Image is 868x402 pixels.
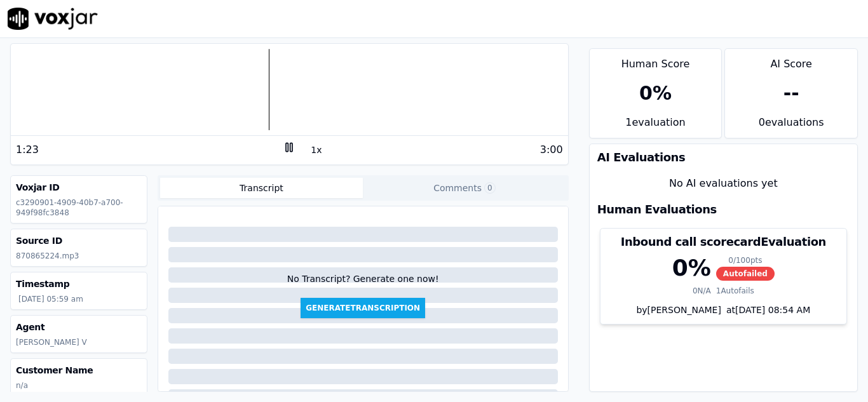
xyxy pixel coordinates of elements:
h3: Agent [16,321,142,333]
div: by [PERSON_NAME] [600,304,846,324]
p: [PERSON_NAME] V [16,337,142,347]
div: 0 % [672,255,711,281]
div: 1 Autofails [716,286,754,296]
div: AI Score [725,49,857,72]
span: 0 [484,182,496,194]
p: [DATE] 05:59 am [18,294,142,304]
p: 870865224.mp3 [16,251,142,261]
div: No AI evaluations yet [600,176,847,191]
div: 3:00 [540,142,563,157]
h3: Source ID [16,234,142,247]
div: 0 N/A [693,286,711,296]
h3: Voxjar ID [16,181,142,194]
p: c3290901-4909-40b7-a700-949f98fc3848 [16,198,142,218]
h3: Timestamp [16,278,142,290]
div: at [DATE] 08:54 AM [721,304,810,316]
img: voxjar logo [8,8,98,30]
h3: Customer Name [16,364,142,377]
div: Human Score [590,49,722,72]
button: Comments [363,178,566,198]
h3: Human Evaluations [597,204,717,215]
div: 0 % [639,82,672,105]
div: 1 evaluation [590,115,722,138]
div: 0 evaluation s [725,115,857,138]
button: Transcript [160,178,363,198]
div: -- [783,82,799,105]
div: 1:23 [16,142,39,157]
button: 1x [308,141,324,159]
span: Autofailed [716,267,775,281]
div: No Transcript? Generate one now! [287,272,439,298]
div: 0 / 100 pts [716,255,775,265]
button: GenerateTranscription [301,298,425,318]
h3: AI Evaluations [597,152,686,163]
p: n/a [16,380,142,391]
h3: Inbound call scorecard Evaluation [608,236,839,248]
